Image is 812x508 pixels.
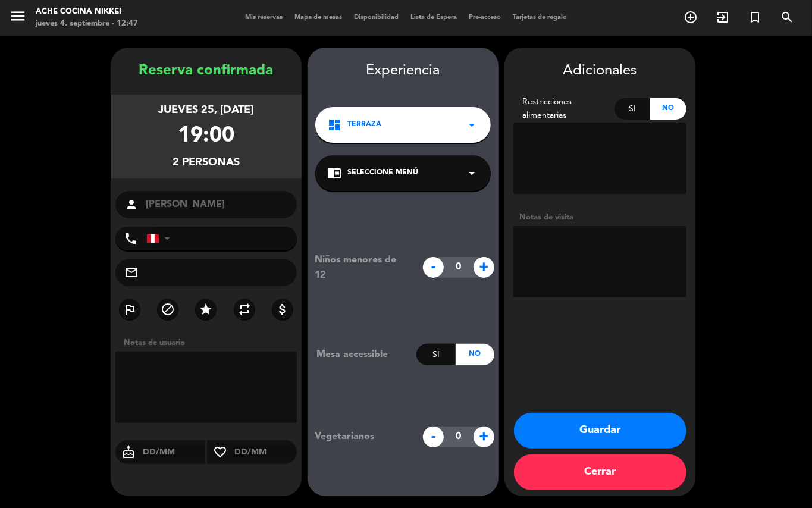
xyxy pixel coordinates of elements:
[9,7,27,29] button: menu
[111,59,302,83] div: Reserva confirmada
[748,10,762,24] i: turned_in_not
[463,14,507,21] span: Pre-acceso
[289,14,348,21] span: Mapa de mesas
[416,344,455,365] div: Si
[513,211,686,224] div: Notas de visita
[115,445,142,459] i: cake
[124,265,139,280] i: mail_outline
[456,344,494,365] div: No
[306,252,417,283] div: Niños menores de 12
[275,302,290,316] i: attach_money
[306,429,417,444] div: Vegetarianos
[207,445,233,459] i: favorite_border
[474,257,494,278] span: +
[123,302,137,316] i: outlined_flag
[347,119,381,131] span: TERRAZA
[199,302,213,316] i: star
[36,6,138,18] div: Ache Cocina Nikkei
[405,14,463,21] span: Lista de Espera
[507,14,573,21] span: Tarjetas de regalo
[514,454,686,490] button: Cerrar
[465,118,479,132] i: arrow_drop_down
[780,10,794,24] i: search
[159,102,254,119] div: jueves 25, [DATE]
[9,7,27,25] i: menu
[308,347,416,362] div: Mesa accessible
[233,445,297,460] input: DD/MM
[615,98,651,120] div: Si
[513,95,615,123] div: Restricciones alimentarias
[36,18,138,30] div: jueves 4. septiembre - 12:47
[716,10,730,24] i: exit_to_app
[348,14,405,21] span: Disponibilidad
[327,118,341,132] i: dashboard
[423,257,444,278] span: -
[237,302,252,316] i: repeat
[124,197,139,212] i: person
[118,337,302,349] div: Notas de usuario
[513,59,686,83] div: Adicionales
[423,427,444,447] span: -
[347,167,418,179] span: Seleccione Menú
[178,119,234,154] div: 19:00
[327,166,341,180] i: chrome_reader_mode
[650,98,686,120] div: No
[474,427,494,447] span: +
[161,302,175,316] i: block
[173,154,240,171] div: 2 personas
[308,59,499,83] div: Experiencia
[124,231,138,246] i: phone
[147,227,174,250] div: Peru (Perú): +51
[465,166,479,180] i: arrow_drop_down
[239,14,289,21] span: Mis reservas
[684,10,698,24] i: add_circle_outline
[142,445,205,460] input: DD/MM
[514,413,686,449] button: Guardar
